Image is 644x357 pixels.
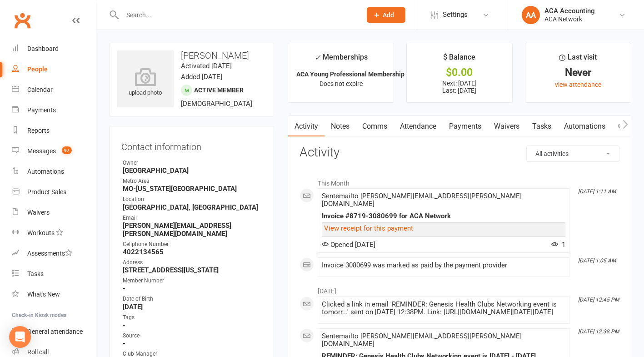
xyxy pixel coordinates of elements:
a: Calendar [12,80,96,100]
a: Tasks [526,116,558,137]
div: Owner [123,159,262,167]
div: Messages [27,147,56,155]
a: Waivers [488,116,526,137]
p: Next: [DATE] Last: [DATE] [415,80,504,94]
div: $0.00 [415,68,504,77]
div: Metro Area [123,177,262,186]
div: Product Sales [27,188,66,196]
a: Automations [558,116,612,137]
strong: ACA Young Professional Membership [296,70,404,78]
div: Payments [27,106,56,114]
a: Tasks [12,264,96,284]
div: What's New [27,291,60,298]
a: Attendance [394,116,443,137]
time: Added [DATE] [181,73,222,81]
strong: [GEOGRAPHIC_DATA], [GEOGRAPHIC_DATA] [123,203,262,211]
strong: [DATE] [123,303,262,311]
div: AA [522,6,540,24]
a: Payments [12,100,96,121]
span: Active member [194,86,244,94]
span: 97 [62,146,72,154]
a: View receipt for this payment [324,224,413,232]
a: Workouts [12,223,96,243]
div: Automations [27,168,64,175]
div: Open Intercom Messenger [9,326,31,348]
time: Activated [DATE] [181,62,232,70]
div: Clicked a link in email 'REMINDER: Genesis Health Clubs Networking event is tomorr...' sent on [D... [322,301,565,316]
a: Payments [443,116,488,137]
span: Opened [DATE] [322,241,375,249]
div: Workouts [27,229,55,236]
div: Never [534,68,623,77]
a: Assessments [12,243,96,264]
li: [DATE] [300,282,619,296]
i: [DATE] 1:05 AM [578,257,616,264]
div: Tags [123,313,262,322]
span: Does not expire [320,80,363,87]
input: Search... [120,9,355,21]
div: Assessments [27,250,72,257]
div: Invoice 3080699 was marked as paid by the payment provider [322,261,565,269]
span: Settings [443,5,468,25]
span: Add [383,11,394,19]
h3: [PERSON_NAME] [117,50,266,60]
div: Memberships [315,51,368,68]
div: Last visit [559,51,597,68]
div: Invoice #8719-3080699 for ACA Network [322,212,565,220]
span: 1 [551,241,565,249]
strong: 4022134565 [123,248,262,256]
div: Date of Birth [123,295,262,303]
div: Calendar [27,86,53,93]
strong: [STREET_ADDRESS][US_STATE] [123,266,262,274]
strong: - [123,321,262,329]
div: Source [123,332,262,340]
div: Cellphone Number [123,240,262,249]
i: ✓ [315,53,320,62]
strong: - [123,284,262,292]
a: Automations [12,161,96,182]
div: Reports [27,127,50,134]
div: upload photo [117,68,174,98]
strong: [PERSON_NAME][EMAIL_ADDRESS][PERSON_NAME][DOMAIN_NAME] [123,221,262,238]
div: ACA Accounting [544,7,595,15]
div: Tasks [27,270,44,277]
a: Dashboard [12,39,96,59]
i: [DATE] 12:45 PM [578,297,619,303]
a: General attendance kiosk mode [12,322,96,342]
div: Dashboard [27,45,59,52]
a: Waivers [12,202,96,223]
i: [DATE] 12:38 PM [578,328,619,335]
i: [DATE] 1:11 AM [578,188,616,195]
a: Product Sales [12,182,96,202]
a: What's New [12,284,96,305]
h3: Contact information [121,138,262,152]
div: Address [123,258,262,267]
div: General attendance [27,328,83,335]
li: This Month [300,174,619,188]
a: Activity [288,116,324,137]
a: Comms [356,116,394,137]
span: Sent email to [PERSON_NAME][EMAIL_ADDRESS][PERSON_NAME][DOMAIN_NAME] [322,192,522,208]
span: Sent email to [PERSON_NAME][EMAIL_ADDRESS][PERSON_NAME][DOMAIN_NAME] [322,332,522,348]
strong: - [123,339,262,347]
a: Clubworx [11,9,34,32]
a: People [12,59,96,80]
a: Notes [324,116,356,137]
div: $ Balance [443,51,475,68]
a: view attendance [555,81,601,88]
div: Member Number [123,277,262,285]
h3: Activity [300,146,619,160]
div: ACA Network [544,15,595,23]
div: Email [123,214,262,222]
span: [DEMOGRAPHIC_DATA] [181,100,252,108]
strong: [GEOGRAPHIC_DATA] [123,166,262,175]
strong: MO-[US_STATE][GEOGRAPHIC_DATA] [123,185,262,193]
div: Waivers [27,209,50,216]
div: Roll call [27,348,49,356]
button: Add [367,7,405,23]
div: Location [123,195,262,204]
a: Messages 97 [12,141,96,161]
div: People [27,65,48,73]
a: Reports [12,121,96,141]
